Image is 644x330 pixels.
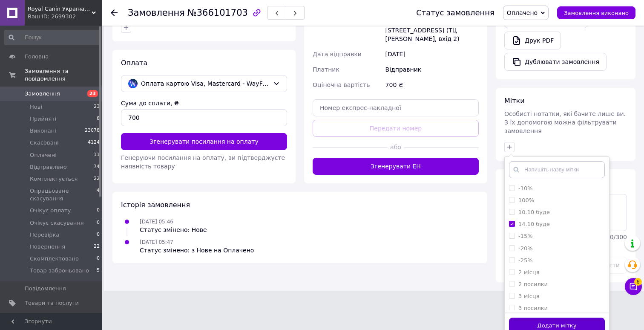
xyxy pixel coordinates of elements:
label: 3 посилки [518,305,548,311]
div: 700 ₴ [384,77,480,93]
span: Виконані [30,127,56,135]
input: Напишіть назву мітки [509,161,605,178]
span: Товар заброньовано [30,267,89,275]
span: 0 [97,207,100,214]
span: [DATE] 05:46 [140,219,173,225]
span: 23 [94,103,100,111]
span: Товари та послуги [25,299,79,307]
span: Оплата картою Visa, Mastercard - WayForPay [141,79,270,88]
button: Замовлення виконано [557,6,635,19]
span: 4124 [88,139,100,147]
button: Згенерувати ЕН [313,158,479,175]
span: Повідомлення [25,285,66,292]
label: 3 місця [518,293,540,299]
label: -20% [518,245,533,252]
span: Перевірка [30,231,59,239]
label: -25% [518,257,533,263]
span: Мітки [504,97,525,105]
div: Відправник [384,62,480,77]
span: 300 / 300 [602,234,627,240]
span: Очікує оплату [30,207,71,214]
span: Відправлено [30,163,67,171]
span: 5 [97,267,100,275]
button: Дублювати замовлення [504,53,607,71]
span: Скомплектовано [30,255,79,263]
span: Комплектується [30,175,78,183]
span: Замовлення [128,8,185,18]
span: 8 [97,115,100,123]
span: 23078 [85,127,100,135]
span: 22 [94,175,100,183]
span: Оплата [121,59,147,67]
span: Оплачені [30,151,57,159]
span: 22 [94,243,100,251]
span: №366101703 [187,8,248,18]
button: Чат з покупцем6 [625,278,642,295]
div: Повернутися назад [111,9,118,17]
span: 0 [97,219,100,227]
span: Очікує скасування [30,219,84,227]
label: 100% [518,197,534,203]
span: Замовлення виконано [564,10,629,16]
span: Оплачено [507,9,538,16]
label: 2 посилки [518,281,548,287]
label: 2 місця [518,269,540,275]
div: [DATE] [384,46,480,62]
span: Прийняті [30,115,56,123]
span: Нові [30,103,42,111]
a: Друк PDF [504,32,561,49]
span: Платник [313,66,339,73]
span: 74 [94,163,100,171]
span: Замовлення [25,90,60,98]
span: Головна [25,53,49,61]
div: Статус замовлення [416,9,494,17]
span: Повернення [30,243,65,251]
input: Номер експрес-накладної [313,99,479,116]
span: 0 [97,231,100,239]
span: Скасовані [30,139,59,147]
span: 6 [634,275,642,283]
label: -10% [518,185,533,191]
span: Оціночна вартість [313,81,370,88]
div: Статус змінено: з Нове на Оплачено [140,246,254,255]
span: Дата відправки [313,51,362,58]
label: 14.10 буде [518,221,550,227]
span: Royal Canin Україна (Інтернет-магазин) [28,5,92,13]
label: 10.10 буде [518,209,550,215]
span: Генеруючи посилання на оплату, ви підтверджуєте наявність товару [121,154,285,170]
span: Опрацьоване скасування [30,187,97,203]
span: Замовлення та повідомлення [25,67,102,83]
span: Історія замовлення [121,201,190,209]
label: Сума до сплати, ₴ [121,100,179,107]
span: 4 [97,187,100,203]
span: [DATE] 05:47 [140,239,173,245]
span: або [388,143,404,151]
label: -15% [518,233,533,239]
div: Ваш ID: 2699302 [28,13,102,20]
span: 0 [97,255,100,263]
span: Особисті нотатки, які бачите лише ви. З їх допомогою можна фільтрувати замовлення [504,110,626,134]
div: Статус змінено: Нове [140,226,207,234]
span: 23 [87,90,98,97]
button: Згенерувати посилання на оплату [121,133,287,150]
input: Пошук [4,30,101,45]
span: 11 [94,151,100,159]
